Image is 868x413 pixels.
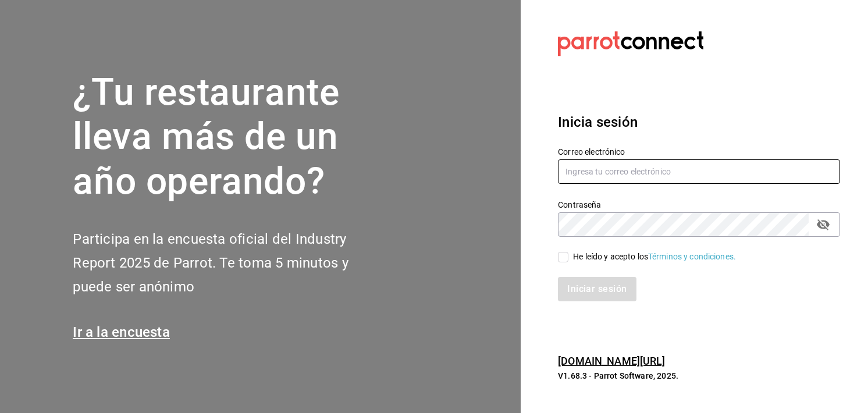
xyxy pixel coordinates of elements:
[813,215,833,234] button: passwordField
[73,324,170,340] a: Ir a la encuesta
[558,200,840,208] label: Contraseña
[73,227,387,298] h2: Participa en la encuesta oficial del Industry Report 2025 de Parrot. Te toma 5 minutos y puede se...
[558,355,665,367] a: [DOMAIN_NAME][URL]
[558,112,840,133] h3: Inicia sesión
[558,370,840,382] p: V1.68.3 - Parrot Software, 2025.
[558,159,840,184] input: Ingresa tu correo electrónico
[558,147,840,155] label: Correo electrónico
[573,251,736,263] div: He leído y acepto los
[73,70,387,204] h1: ¿Tu restaurante lleva más de un año operando?
[648,252,736,261] a: Términos y condiciones.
